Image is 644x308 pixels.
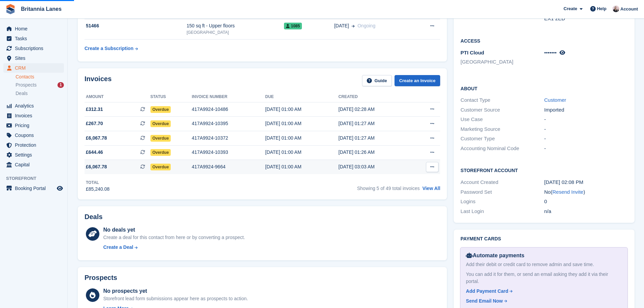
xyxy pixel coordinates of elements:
div: Total [86,180,110,186]
a: Guide [362,75,392,86]
span: PTI Cloud [460,50,484,55]
h2: About [460,85,628,92]
div: No [544,188,628,196]
div: No deals yet [103,226,245,234]
a: menu [3,34,64,43]
span: Home [15,24,55,33]
a: Customer [544,97,566,103]
span: Capital [15,160,55,169]
div: £85,240.08 [86,186,110,193]
div: [DATE] 01:27 AM [338,135,412,142]
span: Account [620,6,638,13]
span: Overdue [150,120,171,127]
a: Britannia Lanes [18,3,64,15]
div: 417A9924-9664 [192,163,265,170]
div: No prospects yet [103,287,248,295]
a: Deals [16,90,64,97]
h2: Invoices [85,75,112,86]
h2: Access [460,37,628,44]
div: Contact Type [460,96,544,104]
span: Subscriptions [15,44,55,53]
a: menu [3,184,64,193]
div: Logins [460,198,544,206]
span: Tasks [15,34,55,43]
a: Create a Subscription [85,42,138,55]
span: Booking Portal [15,184,55,193]
span: Create [564,5,577,12]
div: 417A9924-10395 [192,120,265,127]
a: View All [422,186,440,191]
div: [DATE] 01:00 AM [265,135,339,142]
div: 150 sq ft - Upper floors [187,22,284,29]
span: Pricing [15,121,55,130]
div: Create a Deal [103,244,133,251]
span: £644.46 [86,149,103,156]
span: Showing 5 of 49 total invoices [357,186,420,191]
div: 417A9924-10486 [192,106,265,113]
div: 0 [544,198,628,206]
a: Preview store [56,184,64,192]
h2: Storefront Account [460,167,628,173]
span: Overdue [150,164,171,170]
li: [GEOGRAPHIC_DATA] [460,58,544,66]
h2: Deals [85,213,102,221]
div: Add their debit or credit card to remove admin and save time. [466,261,622,268]
th: Status [150,92,192,102]
span: Sites [15,53,55,63]
div: [GEOGRAPHIC_DATA] [187,29,284,35]
span: £6,067.78 [86,135,107,142]
div: 417A9924-10372 [192,135,265,142]
div: 1 [57,82,64,88]
div: 417A9924-10393 [192,149,265,156]
span: Deals [16,90,28,97]
div: Use Case [460,116,544,123]
a: Add Payment Card [466,288,619,295]
span: Help [597,5,606,12]
div: Automate payments [466,252,622,260]
span: CRM [15,63,55,73]
div: Accounting Nominal Code [460,145,544,152]
h2: Payment cards [460,236,628,242]
div: Create a Subscription [85,45,134,52]
a: menu [3,131,64,140]
span: ••••••• [544,50,557,55]
span: Storefront [6,175,67,182]
div: - [544,116,628,123]
a: menu [3,44,64,53]
div: [DATE] 01:00 AM [265,106,339,113]
a: menu [3,111,64,120]
span: 1085 [284,23,302,29]
a: menu [3,121,64,130]
div: EX1 2ED [544,15,628,23]
div: [DATE] 02:08 PM [544,179,628,186]
div: [DATE] 03:03 AM [338,163,412,170]
div: n/a [544,208,628,215]
span: £312.31 [86,106,103,113]
div: [DATE] 01:00 AM [265,163,339,170]
div: Last Login [460,208,544,215]
span: Prospects [16,82,37,88]
a: Create an Invoice [395,75,440,86]
span: Invoices [15,111,55,120]
div: - [544,135,628,143]
span: Protection [15,140,55,150]
span: Overdue [150,149,171,156]
th: Due [265,92,339,102]
img: Alexandra Lane [613,5,619,12]
span: Ongoing [357,23,375,28]
div: [DATE] 02:28 AM [338,106,412,113]
a: Resend Invite [552,189,583,195]
a: menu [3,160,64,169]
div: Marketing Source [460,125,544,133]
div: [DATE] 01:27 AM [338,120,412,127]
span: [DATE] [334,22,349,29]
a: Create a Deal [103,244,245,251]
a: Prospects 1 [16,81,64,89]
img: stora-icon-8386f47178a22dfd0bd8f6a31ec36ba5ce8667c1dd55bd0f319d3a0aa187defe.svg [5,4,16,14]
div: [DATE] 01:00 AM [265,149,339,156]
span: Overdue [150,135,171,142]
th: Invoice number [192,92,265,102]
div: Customer Source [460,106,544,114]
div: Customer Type [460,135,544,143]
th: Amount [85,92,150,102]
